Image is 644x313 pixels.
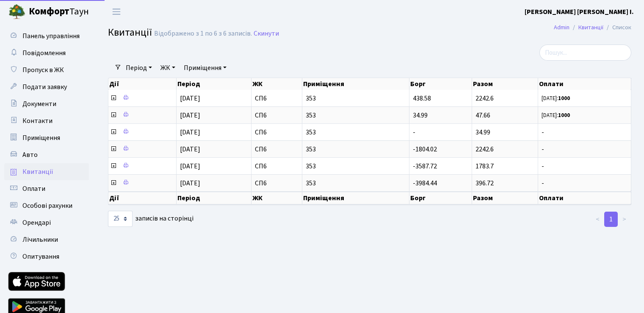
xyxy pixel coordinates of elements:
[108,211,133,227] select: записів на сторінці
[4,163,89,180] a: Квитанції
[554,23,569,32] a: Admin
[306,129,406,136] span: 353
[108,192,177,204] th: Дії
[603,23,631,32] li: Список
[306,180,406,187] span: 353
[4,214,89,231] a: Орендарі
[4,231,89,248] a: Лічильники
[22,150,38,159] span: Авто
[180,111,200,120] span: [DATE]
[4,61,89,78] a: Пропуск в ЖК
[22,201,72,210] span: Особові рахунки
[475,128,490,137] span: 34.99
[413,111,428,120] span: 34.99
[542,129,627,136] span: -
[4,248,89,265] a: Опитування
[472,78,538,90] th: Разом
[22,116,53,126] span: Контакти
[4,112,89,129] a: Контакти
[180,61,230,75] a: Приміщення
[122,61,155,75] a: Період
[4,95,89,112] a: Документи
[22,99,56,109] span: Документи
[22,167,53,176] span: Квитанції
[255,95,298,102] span: СП6
[108,25,152,40] span: Квитанції
[255,180,298,187] span: СП6
[22,184,45,193] span: Оплати
[4,78,89,95] a: Подати заявку
[255,129,298,136] span: СП6
[413,179,437,188] span: -3984.44
[177,78,252,90] th: Період
[22,48,66,58] span: Повідомлення
[475,111,490,120] span: 47.66
[22,235,58,244] span: Лічильники
[542,95,570,102] small: [DATE]:
[538,192,631,204] th: Оплати
[177,192,252,204] th: Період
[4,129,89,146] a: Приміщення
[180,179,200,188] span: [DATE]
[22,252,59,261] span: Опитування
[542,112,570,119] small: [DATE]:
[255,112,298,119] span: СП6
[604,212,618,227] a: 1
[180,128,200,137] span: [DATE]
[157,61,179,75] a: ЖК
[302,78,410,90] th: Приміщення
[306,146,406,153] span: 353
[578,23,603,32] a: Квитанції
[302,192,410,204] th: Приміщення
[413,128,415,137] span: -
[254,30,279,38] a: Скинути
[409,78,472,90] th: Борг
[413,145,437,154] span: -1804.02
[8,3,25,20] img: logo.png
[306,95,406,102] span: 353
[413,94,431,103] span: 438.58
[22,31,80,41] span: Панель управління
[525,7,634,17] b: [PERSON_NAME] [PERSON_NAME] І.
[413,162,437,171] span: -3587.72
[542,146,627,153] span: -
[4,146,89,163] a: Авто
[541,19,644,36] nav: breadcrumb
[306,163,406,170] span: 353
[106,5,127,19] button: Переключити навігацію
[4,180,89,197] a: Оплати
[108,211,193,227] label: записів на сторінці
[475,145,494,154] span: 2242.6
[475,94,494,103] span: 2242.6
[22,218,51,227] span: Орендарі
[180,145,200,154] span: [DATE]
[558,95,570,102] b: 1000
[29,5,69,18] b: Комфорт
[180,94,200,103] span: [DATE]
[472,192,538,204] th: Разом
[475,162,494,171] span: 1783.7
[29,5,89,19] span: Таун
[252,78,302,90] th: ЖК
[475,179,494,188] span: 396.72
[539,45,631,61] input: Пошук...
[558,112,570,119] b: 1000
[255,146,298,153] span: СП6
[255,163,298,170] span: СП6
[22,82,67,92] span: Подати заявку
[180,162,200,171] span: [DATE]
[306,112,406,119] span: 353
[4,197,89,214] a: Особові рахунки
[542,163,627,170] span: -
[542,180,627,187] span: -
[4,45,89,61] a: Повідомлення
[252,192,302,204] th: ЖК
[22,65,64,75] span: Пропуск в ЖК
[525,7,634,17] a: [PERSON_NAME] [PERSON_NAME] І.
[4,28,89,45] a: Панель управління
[538,78,631,90] th: Оплати
[409,192,472,204] th: Борг
[154,30,252,38] div: Відображено з 1 по 6 з 6 записів.
[108,78,177,90] th: Дії
[22,133,60,143] span: Приміщення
